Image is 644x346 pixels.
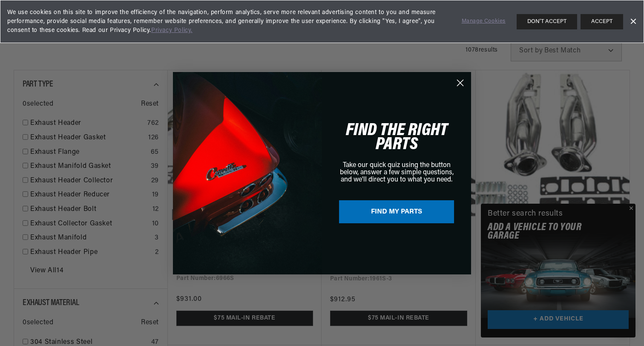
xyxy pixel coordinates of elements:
[340,162,454,183] span: Take our quick quiz using the button below, answer a few simple questions, and we'll direct you t...
[339,200,454,223] button: FIND MY PARTS
[581,14,623,29] button: ACCEPT
[346,121,448,154] span: FIND THE RIGHT PARTS
[151,27,193,34] a: Privacy Policy.
[627,15,639,28] a: Dismiss Banner
[7,8,450,35] span: We use cookies on this site to improve the efficiency of the navigation, perform analytics, serve...
[517,14,577,29] button: DON'T ACCEPT
[173,72,322,274] img: 84a38657-11e4-4279-99e0-6f2216139a28.png
[462,17,506,26] a: Manage Cookies
[453,75,468,90] button: Close dialog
